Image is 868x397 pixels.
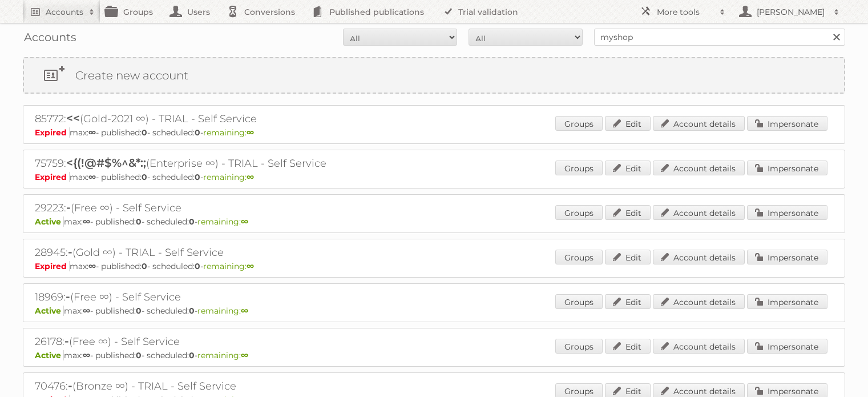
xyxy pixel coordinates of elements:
h2: 75759: (Enterprise ∞) - TRIAL - Self Service [35,156,434,171]
span: - [66,200,71,214]
strong: 0 [136,216,142,227]
p: max: - published: - scheduled: - [35,172,833,182]
strong: 0 [195,261,200,271]
strong: 0 [195,172,200,182]
a: Groups [555,294,603,309]
strong: ∞ [88,172,96,182]
strong: ∞ [83,306,90,316]
strong: 0 [195,127,200,138]
strong: ∞ [247,261,254,271]
a: Account details [653,250,745,264]
p: max: - published: - scheduled: - [35,216,833,227]
a: Edit [605,116,651,131]
p: max: - published: - scheduled: - [35,127,833,138]
h2: 70476: (Bronze ∞) - TRIAL - Self Service [35,379,434,394]
strong: ∞ [88,127,96,138]
span: Active [35,216,64,227]
span: Active [35,350,64,360]
span: - [64,334,69,348]
a: Impersonate [747,205,827,220]
strong: ∞ [83,216,90,227]
span: Expired [35,261,70,271]
h2: [PERSON_NAME] [754,6,828,18]
a: Account details [653,294,745,309]
a: Edit [605,339,651,354]
strong: ∞ [241,350,248,360]
a: Groups [555,250,603,264]
a: Impersonate [747,161,827,175]
a: Edit [605,205,651,220]
span: << [66,111,80,125]
span: <{(!@#$%^&*:; [66,156,146,170]
a: Create new account [24,58,844,93]
h2: 26178: (Free ∞) - Self Service [35,334,434,349]
h2: 85772: (Gold-2021 ∞) - TRIAL - Self Service [35,111,434,126]
a: Account details [653,339,745,354]
span: remaining: [203,172,254,182]
strong: 0 [142,127,147,138]
strong: ∞ [83,350,90,360]
p: max: - published: - scheduled: - [35,306,833,316]
span: Expired [35,127,70,138]
p: max: - published: - scheduled: - [35,261,833,271]
a: Groups [555,116,603,131]
span: Active [35,306,64,316]
strong: 0 [136,306,142,316]
strong: ∞ [247,127,254,138]
span: remaining: [197,216,248,227]
a: Edit [605,161,651,175]
h2: 18969: (Free ∞) - Self Service [35,290,434,304]
span: - [66,290,70,303]
strong: 0 [142,172,147,182]
a: Impersonate [747,339,827,354]
h2: 28945: (Gold ∞) - TRIAL - Self Service [35,245,434,260]
a: Impersonate [747,250,827,264]
h2: More tools [657,6,714,18]
a: Groups [555,205,603,220]
a: Account details [653,205,745,220]
strong: ∞ [88,261,96,271]
a: Groups [555,161,603,175]
strong: 0 [189,350,195,360]
a: Groups [555,339,603,354]
strong: ∞ [247,172,254,182]
a: Account details [653,161,745,175]
a: Edit [605,294,651,309]
strong: ∞ [241,306,248,316]
span: remaining: [197,350,248,360]
h2: 29223: (Free ∞) - Self Service [35,200,434,215]
span: remaining: [203,127,254,138]
a: Edit [605,250,651,264]
strong: 0 [142,261,147,271]
strong: 0 [189,306,195,316]
a: Impersonate [747,294,827,309]
span: Expired [35,172,70,182]
strong: ∞ [241,216,248,227]
span: - [68,245,72,259]
p: max: - published: - scheduled: - [35,350,833,360]
h2: Accounts [46,6,83,18]
strong: 0 [136,350,142,360]
span: remaining: [197,306,248,316]
a: Impersonate [747,116,827,131]
span: - [68,379,72,392]
strong: 0 [189,216,195,227]
span: remaining: [203,261,254,271]
a: Account details [653,116,745,131]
